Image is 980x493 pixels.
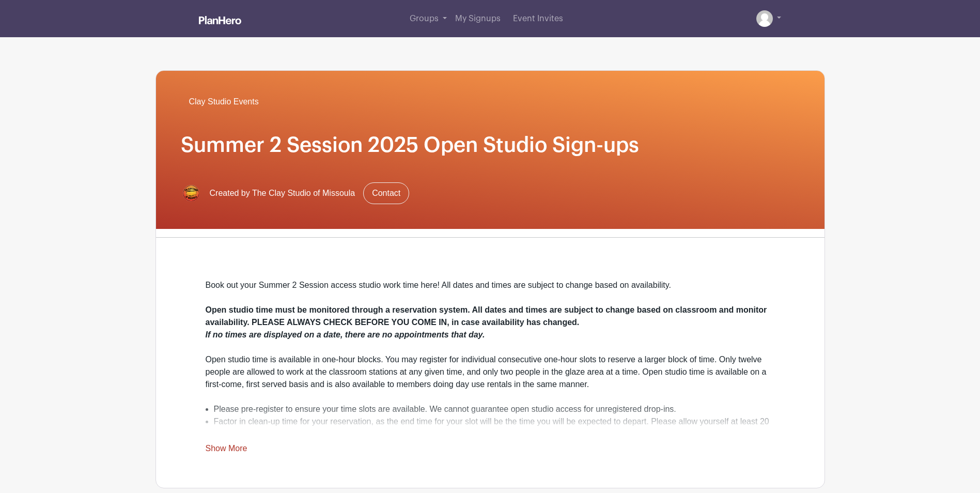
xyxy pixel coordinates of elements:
h1: Summer 2 Session 2025 Open Studio Sign-ups [181,133,800,158]
a: Contact [363,182,409,204]
a: Show More [206,444,247,457]
img: default-ce2991bfa6775e67f084385cd625a349d9dcbb7a52a09fb2fda1e96e2d18dcdb.png [756,10,773,27]
span: Clay Studio Events [189,96,259,108]
em: If no times are displayed on a date, there are no appointments that day. [206,330,485,339]
span: Created by The Clay Studio of Missoula [210,187,355,199]
span: My Signups [455,14,501,23]
img: New%20Sticker.png [181,183,201,204]
img: logo_white-6c42ec7e38ccf1d336a20a19083b03d10ae64f83f12c07503d8b9e83406b4c7d.svg [199,16,241,24]
span: Groups [410,14,439,23]
div: Book out your Summer 2 Session access studio work time here! All dates and times are subject to c... [206,279,775,304]
div: Open studio time is available in one-hour blocks. You may register for individual consecutive one... [206,353,775,391]
span: Event Invites [513,14,563,23]
li: Please pre-register to ensure your time slots are available. We cannot guarantee open studio acce... [214,403,775,415]
li: Factor in clean-up time for your reservation, as the end time for your slot will be the time you ... [214,415,775,440]
strong: Open studio time must be monitored through a reservation system. All dates and times are subject ... [206,305,767,327]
